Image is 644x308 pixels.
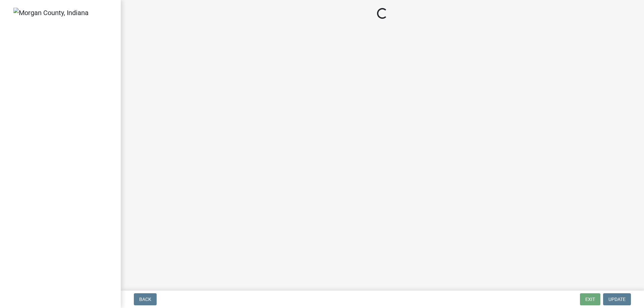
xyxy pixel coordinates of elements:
[134,293,157,305] button: Back
[580,293,600,305] button: Exit
[608,297,626,302] span: Update
[603,293,631,305] button: Update
[139,297,151,302] span: Back
[13,8,89,18] img: Morgan County, Indiana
